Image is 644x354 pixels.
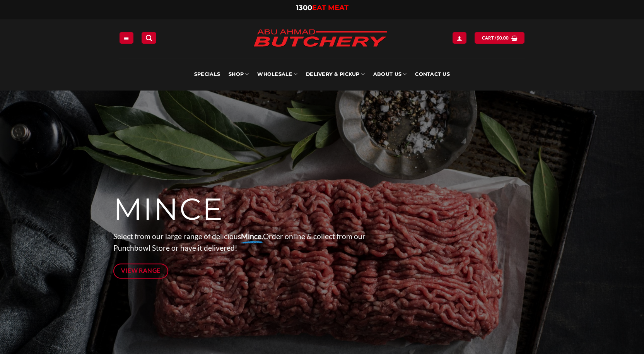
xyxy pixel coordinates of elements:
[194,58,220,91] a: Specials
[497,35,509,40] bdi: 0.00
[312,3,348,12] span: EAT MEAT
[373,58,407,91] a: About Us
[296,3,348,12] a: 1300EAT MEAT
[229,58,249,91] a: SHOP
[121,266,161,275] span: View Range
[142,32,156,43] a: Search
[482,34,509,41] span: Cart /
[306,58,365,91] a: Delivery & Pickup
[241,232,263,241] strong: Mince.
[296,3,312,12] span: 1300
[113,263,169,279] a: View Range
[497,34,499,41] span: $
[475,32,524,43] a: View cart
[257,58,297,91] a: Wholesale
[247,24,394,53] img: Abu Ahmad Butchery
[415,58,450,91] a: Contact Us
[113,232,366,253] span: Select from our large range of delicious Order online & collect from our Punchbowl Store or have ...
[453,32,466,43] a: Login
[113,191,224,228] span: MINCE
[120,32,133,43] a: Menu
